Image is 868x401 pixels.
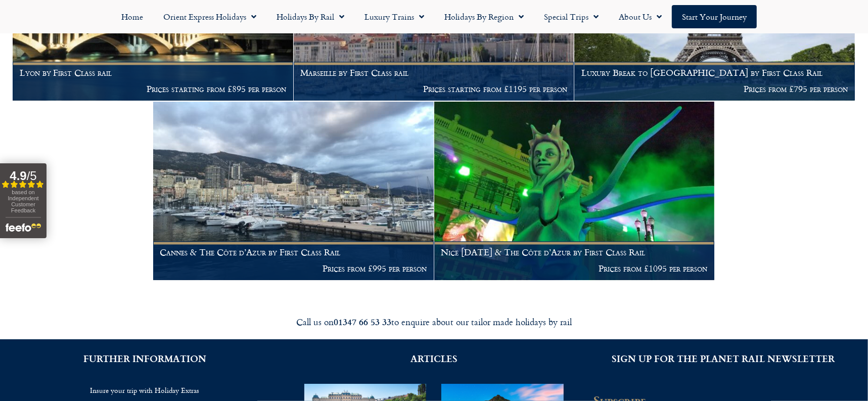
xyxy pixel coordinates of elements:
p: Prices from £795 per person [581,84,848,95]
div: Call us on to enquire about our tailor made holidays by rail [151,317,717,328]
a: Nice [DATE] & The Côte d’Azur by First Class Rail Prices from £1095 per person [434,102,715,281]
h2: ARTICLES [304,354,563,364]
a: Insure your trip with Holiday Extras [15,384,274,397]
a: Special Trips [534,5,609,28]
a: Luxury Trains [354,5,434,28]
p: Prices from £995 per person [160,264,427,274]
a: Start your Journey [672,5,757,28]
h1: Cannes & The Côte d’Azur by First Class Rail [160,248,427,258]
a: Holidays by Rail [266,5,354,28]
h1: Luxury Break to [GEOGRAPHIC_DATA] by First Class Rail [581,68,848,78]
a: About Us [609,5,672,28]
a: Orient Express Holidays [153,5,266,28]
h2: SIGN UP FOR THE PLANET RAIL NEWSLETTER [594,354,853,364]
p: Prices from £1095 per person [441,264,708,274]
strong: 01347 66 53 33 [334,316,391,329]
h1: Lyon by First Class rail [20,68,287,78]
h1: Marseille by First Class rail [300,68,567,78]
a: Cannes & The Côte d’Azur by First Class Rail Prices from £995 per person [153,102,434,281]
p: Prices starting from £895 per person [20,84,287,95]
nav: Menu [5,5,863,28]
p: Prices starting from £1195 per person [300,84,567,95]
h2: FURTHER INFORMATION [15,354,274,364]
a: Holidays by Region [434,5,534,28]
h1: Nice [DATE] & The Côte d’Azur by First Class Rail [441,248,708,258]
a: Home [111,5,153,28]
